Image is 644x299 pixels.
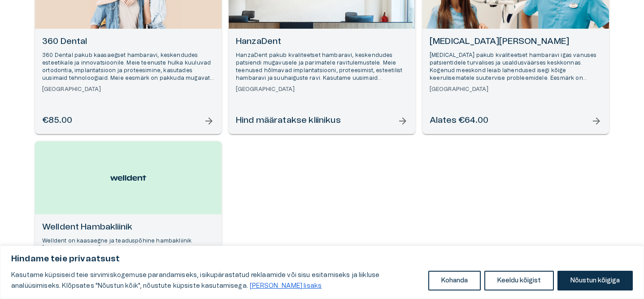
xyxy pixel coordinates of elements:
[591,116,602,126] span: arrow_forward
[236,36,408,48] h6: HanzaDent
[42,115,72,127] h6: €85.00
[557,271,633,290] button: Nõustun kõigiga
[236,52,408,82] p: HanzaDent pakub kvaliteetset hambaravi, keskendudes patsiendi mugavusele ja parimatele ravitulemu...
[42,86,214,93] h6: [GEOGRAPHIC_DATA]
[236,86,408,93] h6: [GEOGRAPHIC_DATA]
[430,86,602,93] h6: [GEOGRAPHIC_DATA]
[397,116,408,126] span: arrow_forward
[42,221,214,234] h6: Welldent Hambakliinik
[430,115,488,127] h6: Alates €64.00
[11,254,633,264] p: Hindame teie privaatsust
[11,270,422,291] p: Kasutame küpsiseid teie sirvimiskogemuse parandamiseks, isikupärastatud reklaamide või sisu esita...
[46,7,59,14] span: Help
[42,52,214,82] p: 360 Dental pakub kaasaegset hambaravi, keskendudes esteetikale ja innovatsioonile. Meie teenuste ...
[236,115,341,127] h6: Hind määratakse kliinikus
[430,52,602,82] p: [MEDICAL_DATA] pakub kvaliteetset hambaravi igas vanuses patsientidele turvalises ja usaldusväärs...
[484,271,554,290] button: Keeldu kõigist
[249,282,322,290] a: Loe lisaks
[42,36,214,48] h6: 360 Dental
[430,36,602,48] h6: [MEDICAL_DATA][PERSON_NAME]
[110,171,146,185] img: Welldent Hambakliinik logo
[428,271,481,290] button: Kohanda
[42,237,214,268] p: Welldent on kaasaegne ja teaduspõhine hambakliinik [GEOGRAPHIC_DATA], kus Sind ootab professionaa...
[204,116,214,126] span: arrow_forward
